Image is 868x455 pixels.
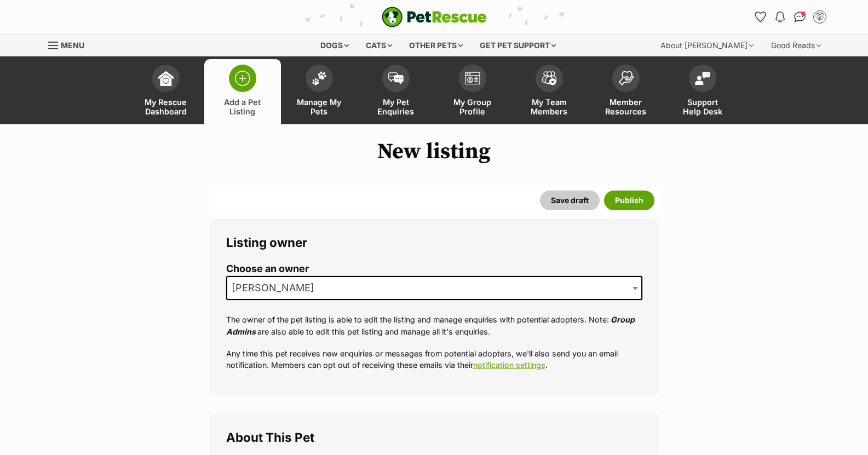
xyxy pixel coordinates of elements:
a: My Group Profile [434,59,511,124]
span: About This Pet [226,430,314,445]
img: team-members-icon-5396bd8760b3fe7c0b43da4ab00e1e3bb1a5d9ba89233759b79545d2d3fc5d0d.svg [542,71,557,85]
div: Good Reads [763,34,829,56]
label: Choose an owner [226,263,642,275]
div: Get pet support [472,34,564,56]
a: Manage My Pets [281,59,358,124]
button: My account [811,8,829,26]
img: dashboard-icon-eb2f2d2d3e046f16d808141f083e7271f6b2e854fb5c12c21221c1fb7104beca.svg [158,71,174,86]
span: Add a Pet Listing [218,97,267,116]
img: pet-enquiries-icon-7e3ad2cf08bfb03b45e93fb7055b45f3efa6380592205ae92323e6603595dc1f.svg [388,72,404,84]
a: notification settings [473,360,545,370]
p: Any time this pet receives new enquiries or messages from potential adopters, we'll also send you... [226,348,642,371]
button: Save draft [540,191,600,210]
img: Lorene Cross profile pic [814,11,825,22]
a: Support Help Desk [664,59,741,124]
img: help-desk-icon-fdf02630f3aa405de69fd3d07c3f3aa587a6932b1a1747fa1d2bba05be0121f9.svg [695,72,710,85]
a: Add a Pet Listing [204,59,281,124]
div: About [PERSON_NAME] [653,34,761,56]
p: The owner of the pet listing is able to edit the listing and manage enquiries with potential adop... [226,314,642,337]
ul: Account quick links [752,8,829,26]
img: notifications-46538b983faf8c2785f20acdc204bb7945ddae34d4c08c2a6579f10ce5e182be.svg [775,11,784,22]
div: Dogs [313,34,357,56]
button: Notifications [772,8,789,26]
a: Member Resources [588,59,664,124]
span: Member Resources [601,97,651,116]
img: group-profile-icon-3fa3cf56718a62981997c0bc7e787c4b2cf8bcc04b72c1350f741eb67cf2f40e.svg [465,72,480,85]
span: My Group Profile [448,97,497,116]
span: My Team Members [525,97,574,116]
img: logo-e224e6f780fb5917bec1dbf3a21bbac754714ae5b6737aabdf751b685950b380.svg [382,7,487,27]
div: Other pets [401,34,470,56]
a: My Pet Enquiries [358,59,434,124]
a: Menu [48,34,92,54]
span: Manage My Pets [295,97,344,116]
span: Listing owner [226,235,307,250]
a: My Rescue Dashboard [128,59,204,124]
span: Menu [61,41,84,50]
span: Support Help Desk [678,97,727,116]
span: My Rescue Dashboard [141,97,191,116]
em: Group Admins [226,315,635,336]
a: PetRescue [382,7,487,27]
a: My Team Members [511,59,588,124]
img: chat-41dd97257d64d25036548639549fe6c8038ab92f7586957e7f3b1b290dea8141.svg [794,11,806,22]
img: member-resources-icon-8e73f808a243e03378d46382f2149f9095a855e16c252ad45f914b54edf8863c.svg [618,71,634,85]
span: Lorene Cross [227,280,325,296]
img: add-pet-listing-icon-0afa8454b4691262ce3f59096e99ab1cd57d4a30225e0717b998d2c9b9846f56.svg [235,71,250,86]
button: Publish [604,191,654,210]
a: Conversations [791,8,809,26]
span: Lorene Cross [226,276,642,300]
img: manage-my-pets-icon-02211641906a0b7f246fdf0571729dbe1e7629f14944591b6c1af311fb30b64b.svg [312,71,327,85]
div: Cats [358,34,400,56]
span: My Pet Enquiries [371,97,421,116]
a: Favourites [752,8,769,26]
